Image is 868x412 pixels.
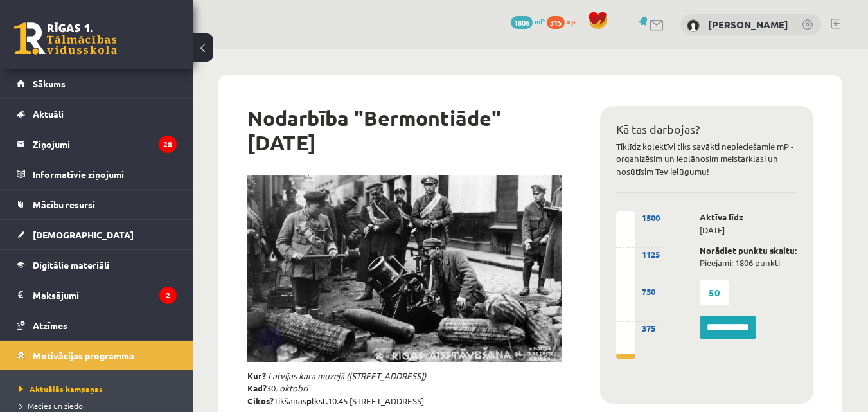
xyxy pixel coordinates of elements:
[616,285,659,298] div: 750
[247,382,267,393] strong: Kad?
[700,211,743,222] strong: Aktīva līdz
[33,350,134,361] span: Motivācijas programma
[268,370,426,381] em: Latvijas kara muzejā ([STREET_ADDRESS])
[19,383,180,395] a: Aktuālās kampaņas
[159,136,177,153] i: 28
[33,78,66,89] span: Sākums
[700,280,729,305] label: 50
[17,99,177,129] a: Aktuāli
[17,69,177,98] a: Sākums
[616,211,663,224] div: 1500
[33,129,177,159] legend: Ziņojumi
[511,16,545,26] a: 1806 mP
[567,16,575,26] span: xp
[17,341,177,370] a: Motivācijas programma
[687,19,700,32] img: Roberta Visocka
[247,175,562,362] img: 800px-Bermontiade_Riga-w800.jpg
[306,395,312,406] strong: p
[547,16,565,29] span: 315
[708,18,788,31] a: [PERSON_NAME]
[17,129,177,159] a: Ziņojumi28
[19,400,180,411] a: Mācies un ziedo
[616,247,663,261] div: 1125
[247,370,562,408] p: 30 Tikšanās lkst 10.45 [STREET_ADDRESS]
[33,229,134,240] span: [DEMOGRAPHIC_DATA]
[616,140,797,178] p: Tiklīdz kolektīvi tiks savākti nepieciešamie mP - organizēsim un ieplānosim meistarklasi un nosūt...
[33,199,95,210] span: Mācību resursi
[616,122,797,136] h2: Kā tas darbojas?
[33,319,67,331] span: Atzīmes
[276,382,308,393] em: . oktobrī
[19,400,83,411] span: Mācies un ziedo
[33,280,177,310] legend: Maksājumi
[700,245,797,256] strong: Norādiet punktu skaitu:
[547,16,581,26] a: 315 xp
[535,16,545,26] span: mP
[159,287,177,304] i: 2
[17,310,177,340] a: Atzīmes
[247,370,266,381] strong: Kur?
[326,395,328,406] strong: .
[616,321,659,335] div: 375
[511,16,533,29] span: 1806
[17,220,177,249] a: [DEMOGRAPHIC_DATA]
[19,384,103,394] span: Aktuālās kampaņas
[33,259,109,271] span: Digitālie materiāli
[17,190,177,219] a: Mācību resursi
[700,211,797,237] p: [DATE]
[17,250,177,280] a: Digitālie materiāli
[14,22,117,55] a: Rīgas 1. Tālmācības vidusskola
[17,280,177,310] a: Maksājumi2
[700,244,797,270] p: Pieejami: 1806 punkti
[247,395,274,406] strong: Cikos?
[247,106,562,156] h1: Nodarbība "Bermontiāde" [DATE]
[33,108,64,120] span: Aktuāli
[17,159,177,189] a: Informatīvie ziņojumi
[33,159,177,189] legend: Informatīvie ziņojumi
